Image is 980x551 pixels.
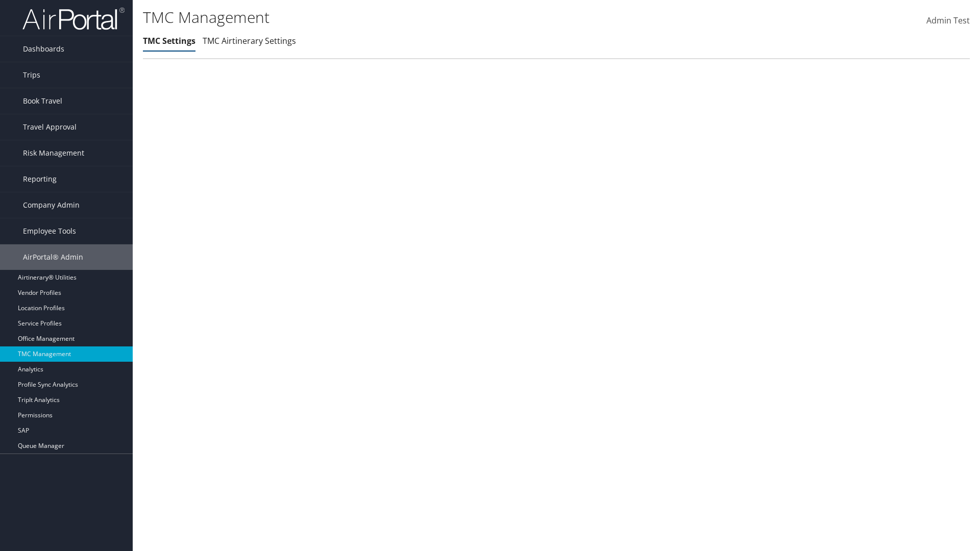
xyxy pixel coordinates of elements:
[23,36,64,62] span: Dashboards
[23,114,77,140] span: Travel Approval
[926,5,970,37] a: Admin Test
[23,218,76,244] span: Employee Tools
[23,140,84,166] span: Risk Management
[23,192,80,218] span: Company Admin
[22,7,125,31] img: airportal-logo.png
[23,166,57,192] span: Reporting
[926,15,970,26] span: Admin Test
[143,35,195,46] a: TMC Settings
[23,88,62,114] span: Book Travel
[23,62,40,88] span: Trips
[143,7,694,28] h1: TMC Management
[23,244,83,270] span: AirPortal® Admin
[203,35,296,46] a: TMC Airtinerary Settings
